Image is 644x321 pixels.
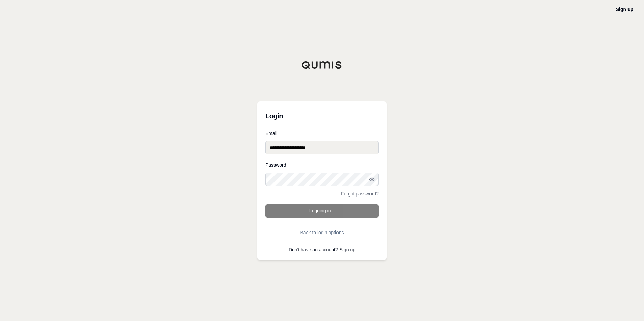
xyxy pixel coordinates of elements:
[616,7,633,12] a: Sign up
[265,247,379,252] p: Don't have an account?
[265,109,379,123] h3: Login
[265,131,379,136] label: Email
[265,226,379,239] button: Back to login options
[340,247,355,252] a: Sign up
[265,163,379,167] label: Password
[302,61,342,69] img: Qumis
[341,191,379,196] a: Forgot password?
